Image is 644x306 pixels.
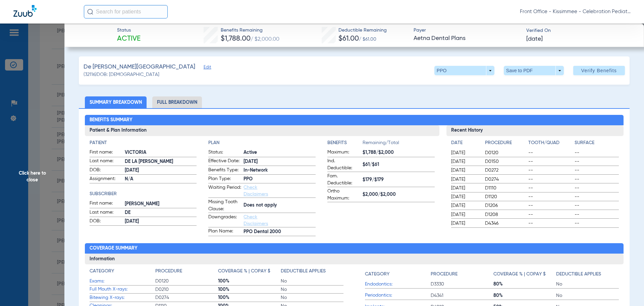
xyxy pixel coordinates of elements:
span: D4341 [431,292,493,299]
span: D0272 [485,167,526,174]
span: Plan Type: [208,175,241,183]
span: Maximum: [327,149,360,157]
span: $179/$179 [363,176,435,183]
h4: Patient [90,139,197,146]
span: Active [244,149,316,156]
span: Bitewing X-rays: [90,294,155,301]
img: Search Icon [87,9,93,15]
span: Deductible Remaining [338,27,387,34]
span: D1110 [485,185,526,191]
span: Downgrades: [208,214,241,227]
button: Verify Benefits [573,66,625,75]
button: Save to PDF [504,66,564,75]
span: -- [575,211,619,218]
span: D3330 [431,281,493,288]
span: -- [575,220,619,227]
span: Aetna Dental Plans [414,34,521,43]
h4: Deductible Applies [556,271,601,278]
h4: Subscriber [90,190,197,198]
span: Status [117,27,141,34]
span: -- [575,193,619,200]
span: [DATE] [451,202,479,209]
span: Assignment: [90,175,122,183]
span: PPO [244,176,316,183]
span: No [556,281,619,288]
span: -- [575,167,619,174]
span: -- [528,202,573,209]
span: De [PERSON_NAME][GEOGRAPHIC_DATA] [84,63,195,71]
span: First name: [90,200,122,208]
app-breakdown-title: Deductible Applies [281,268,343,277]
span: Plan Name: [208,228,241,236]
h2: Coverage Summary [85,243,624,254]
span: Last name: [90,158,122,166]
li: Full Breakdown [152,96,202,108]
h4: Procedure [485,139,526,146]
span: [DATE] [451,176,479,183]
span: Ortho Maximum: [327,188,360,202]
h4: Date [451,139,479,146]
app-breakdown-title: Date [451,139,479,149]
app-breakdown-title: Procedure [431,268,493,280]
span: D0150 [485,158,526,165]
span: D0210 [155,286,218,293]
span: D1208 [485,211,526,218]
app-breakdown-title: Coverage % | Copay $ [218,268,281,277]
app-breakdown-title: Surface [575,139,619,149]
span: $61.00 [338,35,359,42]
span: 100% [218,286,281,293]
span: -- [528,176,573,183]
span: $2,000/$2,000 [363,191,435,198]
h4: Category [90,268,114,275]
app-breakdown-title: Category [365,268,431,280]
span: Status: [208,149,241,157]
span: Missing Tooth Clause: [208,199,241,213]
li: Summary Breakdown [85,96,147,108]
app-breakdown-title: Plan [208,139,316,146]
app-breakdown-title: Category [90,268,155,277]
h4: Category [365,271,389,278]
span: [DATE] [125,167,197,174]
span: No [281,286,343,293]
span: DOB: [90,167,122,175]
span: No [281,294,343,301]
a: Check Disclaimers [244,185,268,196]
h3: Patient & Plan Information [85,125,439,136]
span: / $2,000.00 [251,37,279,42]
span: Full Mouth X-rays: [90,286,155,293]
span: PPO Dental 2000 [244,228,316,235]
h4: Procedure [155,268,182,275]
span: [DATE] [451,211,479,218]
span: Benefits Remaining [221,27,279,34]
h4: Surface [575,139,619,146]
app-breakdown-title: Coverage % | Copay $ [493,268,556,280]
span: Benefits Type: [208,167,241,175]
span: Remaining/Total [363,139,435,149]
h3: Recent History [446,125,624,136]
h4: Coverage % | Copay $ [218,268,270,275]
span: 80% [493,281,556,288]
span: Fam. Deductible: [327,173,360,187]
iframe: Chat Widget [610,274,644,306]
span: [DATE] [451,220,479,227]
button: PPO [434,66,494,75]
span: -- [575,202,619,209]
h4: Tooth/Quad [528,139,573,146]
span: DE [125,209,197,216]
span: Edit [204,65,210,71]
img: Zuub Logo [13,5,37,17]
span: [DATE] [451,158,479,165]
span: D0274 [485,176,526,183]
span: $1,788.00 [221,35,251,42]
span: DE LA [PERSON_NAME] [125,158,197,165]
span: Last name: [90,209,122,217]
span: No [281,278,343,285]
span: Exams: [90,278,155,285]
h4: Coverage % | Copay $ [493,271,546,278]
h4: Procedure [431,271,458,278]
span: -- [575,185,619,191]
span: Front Office - Kissimmee - Celebration Pediatric Dentistry [520,8,631,15]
